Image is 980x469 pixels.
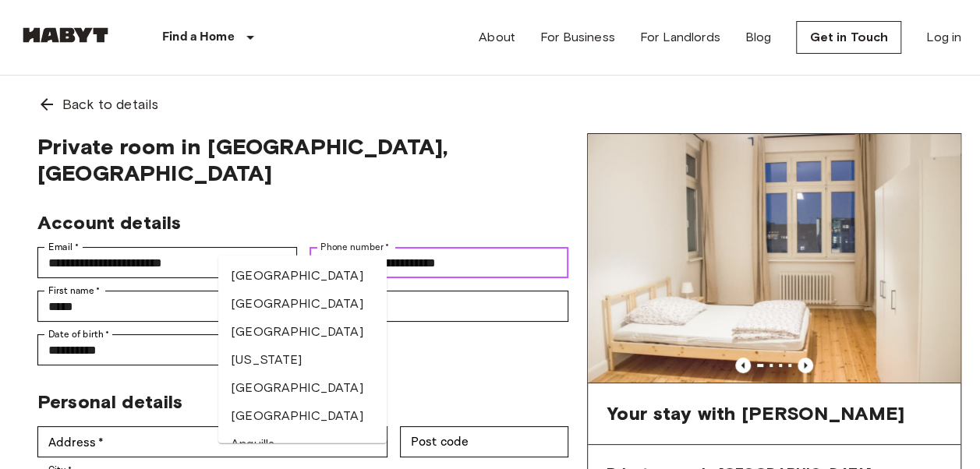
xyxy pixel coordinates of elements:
[218,290,387,318] li: [GEOGRAPHIC_DATA]
[218,318,387,346] li: [GEOGRAPHIC_DATA]
[62,94,158,115] span: Back to details
[796,21,901,54] a: Get in Touch
[218,262,387,290] li: [GEOGRAPHIC_DATA]
[798,358,813,373] button: Previous image
[37,133,568,186] span: Private room in [GEOGRAPHIC_DATA], [GEOGRAPHIC_DATA]
[540,28,615,47] a: For Business
[37,390,182,413] span: Personal details
[19,76,961,133] a: Back to details
[48,240,79,254] label: Email
[926,28,961,47] a: Log in
[37,211,181,234] span: Account details
[400,426,568,457] div: Post code
[37,426,387,457] div: Address
[218,346,387,374] li: [US_STATE]
[640,28,720,47] a: For Landlords
[218,402,387,430] li: [GEOGRAPHIC_DATA]
[735,358,751,373] button: Previous image
[37,247,297,278] div: Email
[218,374,387,402] li: [GEOGRAPHIC_DATA]
[19,27,112,43] img: Habyt
[588,134,961,383] img: Marketing picture of unit DE-01-090-02M
[162,28,235,47] p: Find a Home
[320,240,390,254] label: Phone number
[745,28,772,47] a: Blog
[479,28,515,47] a: About
[310,291,569,322] div: Last name
[218,430,387,458] li: Anguilla
[48,327,109,341] label: Date of birth
[37,291,297,322] div: First name
[607,402,904,425] span: Your stay with [PERSON_NAME]
[48,284,101,298] label: First name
